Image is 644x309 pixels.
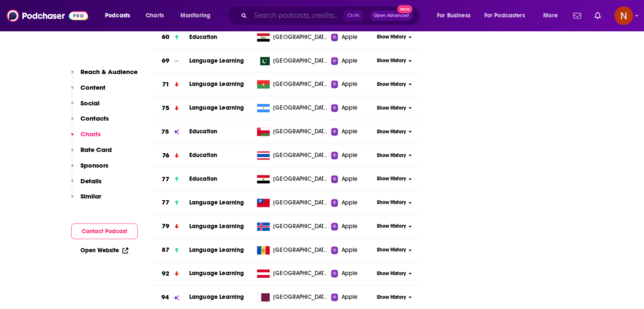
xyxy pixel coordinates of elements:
[374,199,415,206] button: Show History
[189,175,217,182] a: Education
[374,81,415,88] button: Show History
[71,161,108,177] button: Sponsors
[437,10,470,22] span: For Business
[105,10,130,22] span: Podcasts
[331,33,374,41] a: Apple
[377,105,406,112] span: Show History
[71,177,102,193] button: Details
[250,9,343,22] input: Search podcasts, credits, & more...
[151,73,189,96] a: 71
[162,174,169,184] h3: 77
[331,246,374,254] a: Apple
[377,152,406,159] span: Show History
[7,8,88,24] img: Podchaser - Follow, Share and Rate Podcasts
[341,151,357,160] span: Apple
[273,33,328,41] span: Iraq
[331,80,374,88] a: Apple
[162,269,169,279] h3: 92
[80,177,102,185] p: Details
[80,83,105,91] p: Content
[341,80,357,88] span: Apple
[254,269,331,278] a: [GEOGRAPHIC_DATA]
[341,104,357,112] span: Apple
[189,152,217,159] span: Education
[235,6,428,25] div: Search podcasts, credits, & more...
[80,99,100,107] p: Social
[614,6,633,25] span: Logged in as AdelNBM
[254,222,331,231] a: [GEOGRAPHIC_DATA]
[151,144,189,167] a: 76
[479,9,537,22] button: open menu
[341,246,357,254] span: Apple
[189,246,244,254] a: Language Learning
[254,151,331,160] a: [GEOGRAPHIC_DATA]
[377,33,406,41] span: Show History
[341,175,357,183] span: Apple
[374,152,415,159] button: Show History
[374,246,415,254] button: Show History
[162,151,169,160] h3: 76
[151,25,189,49] a: 60
[374,128,415,135] button: Show History
[189,199,244,206] span: Language Learning
[151,97,189,120] a: 75
[80,192,101,200] p: Similar
[71,68,138,83] button: Reach & Audience
[377,57,406,64] span: Show History
[151,191,189,214] a: 77
[162,56,169,66] h3: 69
[543,10,558,22] span: More
[189,33,217,41] span: Education
[80,68,138,76] p: Reach & Audience
[71,99,100,115] button: Social
[189,270,244,277] a: Language Learning
[273,222,328,231] span: Iceland
[377,175,406,182] span: Show History
[146,10,164,22] span: Charts
[254,293,331,301] a: [GEOGRAPHIC_DATA]
[71,223,138,239] button: Contact Podcast
[189,223,244,230] a: Language Learning
[273,104,328,112] span: Nicaragua
[140,9,169,22] a: Charts
[189,57,244,64] a: Language Learning
[614,6,633,25] img: User Profile
[71,192,101,208] button: Similar
[374,14,409,18] span: Open Advanced
[161,127,169,137] h3: 75
[570,8,584,23] a: Show notifications dropdown
[254,80,331,88] a: [GEOGRAPHIC_DATA]
[174,9,221,22] button: open menu
[189,128,217,135] a: Education
[151,168,189,191] a: 77
[331,57,374,65] a: Apple
[151,262,189,285] a: 92
[374,175,415,182] button: Show History
[162,32,169,42] h3: 60
[254,246,331,254] a: [GEOGRAPHIC_DATA], [GEOGRAPHIC_DATA]
[431,9,481,22] button: open menu
[374,223,415,230] button: Show History
[71,83,105,99] button: Content
[189,293,244,301] a: Language Learning
[341,269,357,278] span: Apple
[273,57,328,65] span: Pakistan
[331,222,374,231] a: Apple
[273,199,328,207] span: Taiwan, Province of China
[162,198,169,207] h3: 77
[162,103,169,113] h3: 75
[331,293,374,301] a: Apple
[254,104,331,112] a: [GEOGRAPHIC_DATA]
[331,127,374,136] a: Apple
[377,128,406,135] span: Show History
[374,33,415,41] button: Show History
[151,49,189,72] a: 69
[377,81,406,88] span: Show History
[80,161,108,169] p: Sponsors
[151,215,189,238] a: 79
